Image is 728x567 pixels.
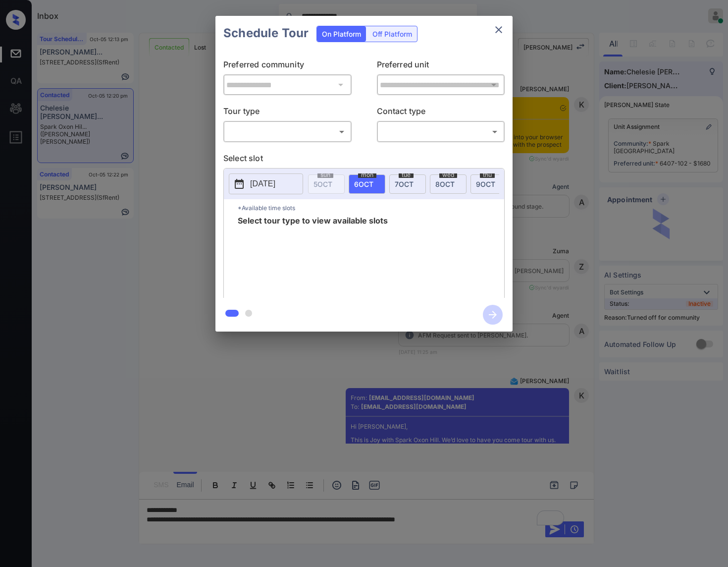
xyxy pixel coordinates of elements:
button: close [489,20,509,40]
span: thu [480,172,495,178]
span: 8 OCT [435,180,455,188]
p: [DATE] [250,178,275,190]
span: 9 OCT [476,180,495,188]
span: wed [439,172,457,178]
div: Off Platform [367,26,417,42]
p: Preferred community [223,58,352,74]
button: [DATE] [229,173,303,194]
span: 6 OCT [354,180,373,188]
div: On Platform [317,26,366,42]
p: Contact type [377,105,505,121]
p: Preferred unit [377,58,505,74]
div: date-select [389,174,426,194]
span: 7 OCT [395,180,414,188]
div: date-select [430,174,467,194]
h2: Schedule Tour [215,16,316,51]
p: Tour type [223,105,352,121]
span: mon [358,172,376,178]
p: *Available time slots [238,199,504,217]
p: Select slot [223,152,505,168]
span: tue [399,172,414,178]
span: Select tour type to view available slots [238,217,388,296]
div: date-select [470,174,507,194]
div: date-select [349,174,385,194]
